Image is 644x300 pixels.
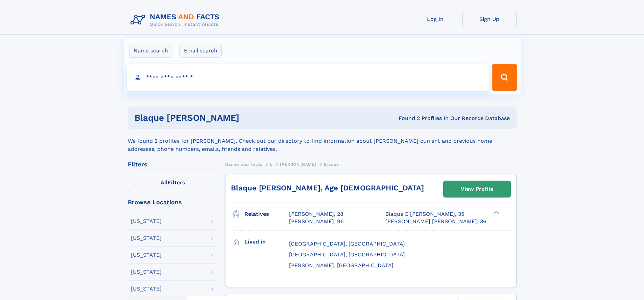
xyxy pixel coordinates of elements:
[444,181,510,197] a: View Profile
[128,175,218,191] label: Filters
[128,129,517,153] div: We found 2 profiles for [PERSON_NAME]. Check out our directory to find information about [PERSON_...
[289,210,343,218] a: [PERSON_NAME], 28
[280,162,316,167] span: [PERSON_NAME]
[492,64,517,91] button: Search Button
[385,210,464,218] a: Blaque E [PERSON_NAME], 35
[128,199,218,205] div: Browse Locations
[324,162,339,167] span: Blaque
[131,252,162,258] div: [US_STATE]
[244,208,289,220] h3: Relatives
[385,218,486,225] a: [PERSON_NAME] [PERSON_NAME], 36
[131,235,162,241] div: [US_STATE]
[289,218,344,225] a: [PERSON_NAME], 96
[270,160,272,168] a: L
[280,160,316,168] a: [PERSON_NAME]
[289,251,405,258] span: [GEOGRAPHIC_DATA], [GEOGRAPHIC_DATA]
[127,64,489,91] input: search input
[128,161,218,167] div: Filters
[244,236,289,248] h3: Lived in
[131,218,162,224] div: [US_STATE]
[289,240,405,247] span: [GEOGRAPHIC_DATA], [GEOGRAPHIC_DATA]
[231,184,424,192] a: Blaque [PERSON_NAME], Age [DEMOGRAPHIC_DATA]
[135,114,319,122] h1: Blaque [PERSON_NAME]
[131,269,162,275] div: [US_STATE]
[319,115,510,122] div: Found 2 Profiles In Our Records Database
[408,11,462,27] a: Log In
[180,44,222,58] label: Email search
[462,11,517,27] a: Sign Up
[225,160,262,168] a: Names and Facts
[492,210,500,215] div: ❯
[289,262,393,269] span: [PERSON_NAME], [GEOGRAPHIC_DATA]
[131,286,162,292] div: [US_STATE]
[461,181,493,197] div: View Profile
[128,11,225,29] img: Logo Names and Facts
[161,179,168,186] span: All
[129,44,172,58] label: Name search
[270,162,272,167] span: L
